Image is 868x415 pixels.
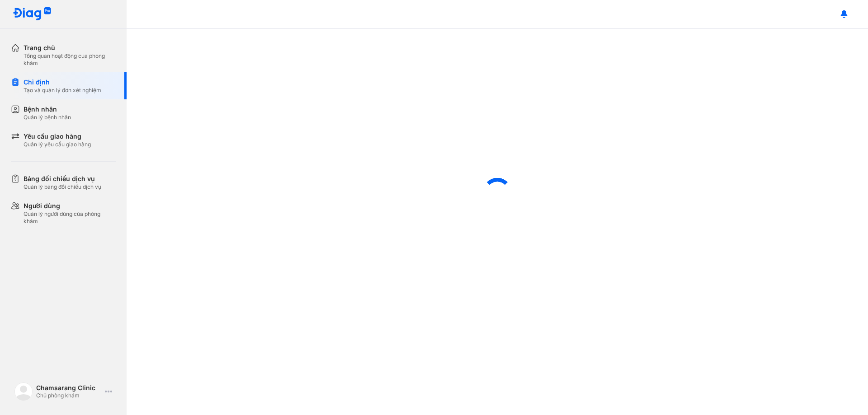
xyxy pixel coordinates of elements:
[24,174,101,183] div: Bảng đối chiếu dịch vụ
[24,201,116,210] div: Người dùng
[24,141,91,148] div: Quản lý yêu cầu giao hàng
[24,87,101,94] div: Tạo và quản lý đơn xét nghiệm
[24,132,91,141] div: Yêu cầu giao hàng
[24,210,116,225] div: Quản lý người dùng của phòng khám
[24,114,71,121] div: Quản lý bệnh nhân
[24,52,116,67] div: Tổng quan hoạt động của phòng khám
[36,384,101,392] div: Chamsarang Clinic
[36,392,101,399] div: Chủ phòng khám
[14,382,33,401] img: logo
[24,183,101,191] div: Quản lý bảng đối chiếu dịch vụ
[13,7,52,21] img: logo
[24,105,71,114] div: Bệnh nhân
[24,78,101,87] div: Chỉ định
[24,43,116,52] div: Trang chủ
